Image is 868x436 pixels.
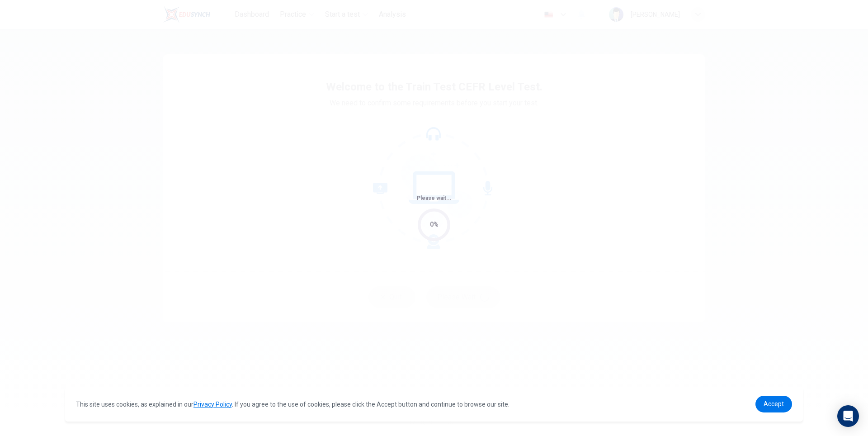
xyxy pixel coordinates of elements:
[65,387,803,422] div: cookieconsent
[764,400,784,408] span: Accept
[430,219,439,230] div: 0%
[417,195,452,201] span: Please wait...
[76,401,509,408] span: This site uses cookies, as explained in our . If you agree to the use of cookies, please click th...
[193,401,232,408] a: Privacy Policy
[755,396,792,412] a: dismiss cookie message
[837,405,859,427] div: Open Intercom Messenger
